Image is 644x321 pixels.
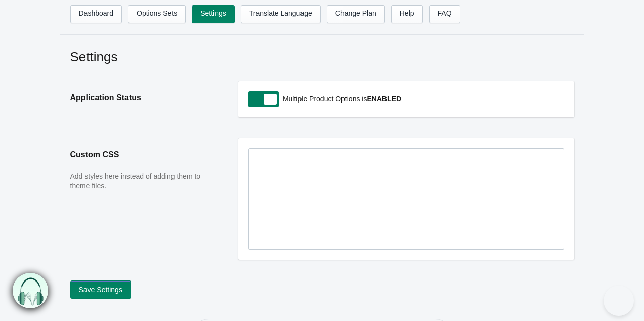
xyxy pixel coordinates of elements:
[391,5,423,23] a: Help
[11,273,47,309] img: bxm.png
[192,5,235,23] a: Settings
[70,172,218,191] p: Add styles here instead of adding them to theme files.
[70,81,218,114] h2: Application Status
[367,95,401,103] b: ENABLED
[327,5,385,23] a: Change Plan
[128,5,186,23] a: Options Sets
[604,286,634,316] iframe: Toggle Customer Support
[280,91,564,106] p: Multiple Product Options is
[70,48,574,66] h2: Settings
[241,5,321,23] a: Translate Language
[70,5,122,23] a: Dashboard
[70,138,218,172] h2: Custom CSS
[429,5,460,23] a: FAQ
[70,280,131,299] button: Save Settings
